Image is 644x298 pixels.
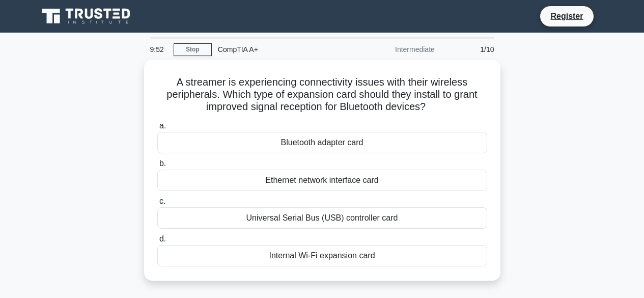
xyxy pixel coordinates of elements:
[544,10,589,22] a: Register
[156,76,488,114] h5: A streamer is experiencing connectivity issues with their wireless peripherals. Which type of exp...
[174,43,212,56] a: Stop
[159,121,166,130] span: a.
[157,170,487,191] div: Ethernet network interface card
[157,207,487,229] div: Universal Serial Bus (USB) controller card
[159,197,165,205] span: c.
[352,39,441,60] div: Intermediate
[159,159,166,168] span: b.
[212,39,352,60] div: CompTIA A+
[159,234,166,243] span: d.
[144,39,174,60] div: 9:52
[157,245,487,266] div: Internal Wi-Fi expansion card
[441,39,500,60] div: 1/10
[157,132,487,153] div: Bluetooth adapter card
